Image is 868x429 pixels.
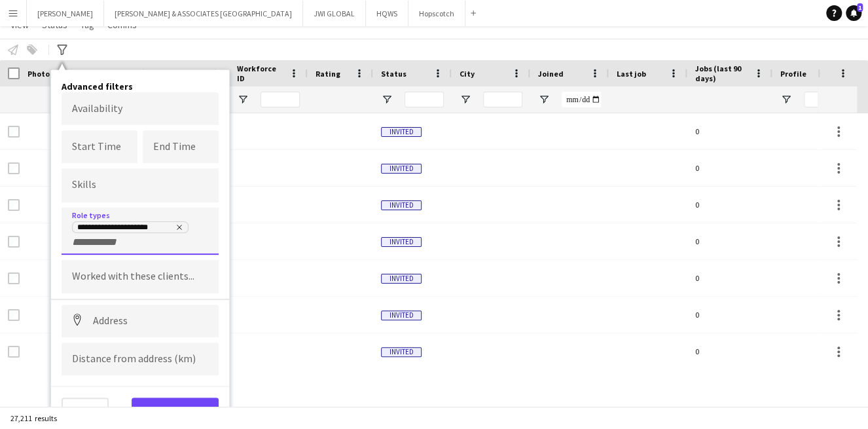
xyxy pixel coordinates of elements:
div: 0 [687,297,772,333]
span: Joined [538,69,564,79]
input: Type to search skills... [72,179,208,191]
button: [PERSON_NAME] & ASSOCIATES [GEOGRAPHIC_DATA] [104,1,303,26]
input: Row Selection is disabled for this row (unchecked) [8,199,20,211]
span: First Name [93,69,133,79]
button: Hopscotch [408,1,465,26]
button: JWI GLOBAL [303,1,366,26]
span: Last job [617,69,646,79]
button: Open Filter Menu [381,94,393,105]
button: HQWS [366,1,408,26]
input: Status Filter Input [405,92,444,107]
span: Last Name [165,69,204,79]
input: Joined Filter Input [562,92,601,107]
div: 0 [687,187,772,223]
button: Open Filter Menu [780,94,792,105]
div: 0 [687,260,772,296]
input: Profile Filter Input [804,92,848,107]
input: Type to search clients... [72,271,208,283]
div: 0 [687,113,772,149]
button: Open Filter Menu [460,94,471,105]
input: Workforce ID Filter Input [261,92,300,107]
delete-icon: Remove tag [173,223,183,234]
span: Profile [780,69,806,79]
span: Status [381,69,407,79]
input: Row Selection is disabled for this row (unchecked) [8,309,20,321]
span: Invited [381,164,422,174]
button: [PERSON_NAME] [27,1,104,26]
span: Photo [27,69,50,79]
app-action-btn: Advanced filters [54,42,70,58]
a: 1 [846,5,861,21]
span: 1 [857,3,863,12]
span: Workforce ID [237,64,284,83]
div: 0 [687,223,772,259]
input: City Filter Input [483,92,522,107]
input: Row Selection is disabled for this row (unchecked) [8,272,20,284]
span: City [460,69,475,79]
span: Invited [381,200,422,210]
span: Jobs (last 90 days) [695,64,749,83]
button: Open Filter Menu [538,94,550,105]
div: 0 [687,333,772,369]
span: Invited [381,127,422,137]
input: Row Selection is disabled for this row (unchecked) [8,346,20,358]
span: Invited [381,237,422,247]
span: Invited [381,274,422,284]
input: Row Selection is disabled for this row (unchecked) [8,126,20,138]
span: Invited [381,310,422,320]
button: Open Filter Menu [237,94,249,105]
span: Rating [316,69,340,79]
div: Production Coordinator [77,223,183,234]
div: 0 [687,150,772,186]
span: Invited [381,347,422,357]
input: Row Selection is disabled for this row (unchecked) [8,162,20,174]
input: + Role type [72,236,128,248]
h4: Advanced filters [62,81,219,92]
input: Row Selection is disabled for this row (unchecked) [8,236,20,248]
